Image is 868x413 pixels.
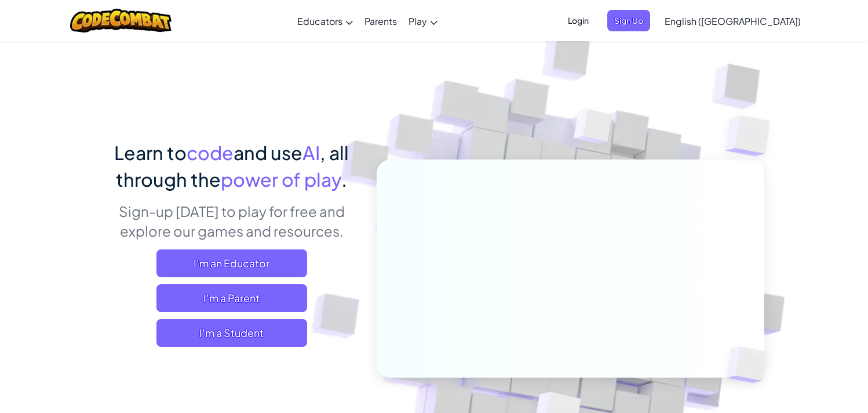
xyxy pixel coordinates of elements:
a: English ([GEOGRAPHIC_DATA]) [659,5,807,37]
span: English ([GEOGRAPHIC_DATA]) [665,15,801,27]
a: Educators [291,5,359,37]
span: Play [409,15,427,27]
span: code [187,141,234,164]
span: Learn to [114,141,187,164]
a: Parents [359,5,403,37]
span: AI [302,141,320,164]
img: Overlap cubes [552,86,636,173]
img: CodeCombat logo [70,9,172,32]
img: Overlap cubes [707,323,794,407]
span: power of play [221,168,341,191]
span: Educators [297,15,342,27]
p: Sign-up [DATE] to play for free and explore our games and resources. [104,201,359,241]
span: and use [234,141,302,164]
img: Overlap cubes [702,87,803,185]
a: I'm an Educator [156,249,307,277]
a: Play [403,5,443,37]
button: I'm a Student [156,319,307,347]
span: . [341,168,347,191]
button: Login [561,10,596,31]
button: Sign Up [607,10,650,31]
a: I'm a Parent [156,284,307,312]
